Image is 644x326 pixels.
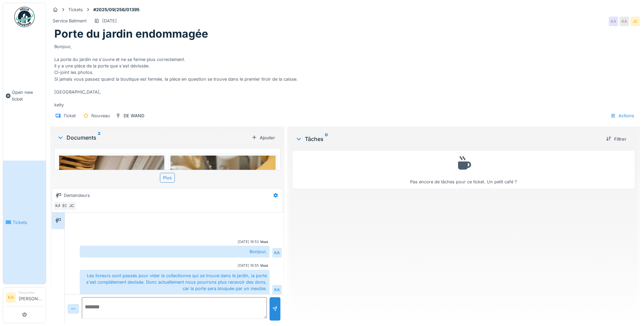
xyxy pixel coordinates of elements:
div: Vous [260,239,268,244]
div: Bonjour, [80,246,270,258]
div: Les livreurs sont passés pour vider la collectionne qui se trouve dans le jardin, la porte s'est ... [80,270,270,295]
div: KA [272,285,282,294]
a: Tickets [3,161,46,284]
div: EC [60,201,70,211]
div: Ticket [63,113,76,119]
div: Tâches [295,135,601,143]
div: KA [272,248,282,258]
a: Open new ticket [3,31,46,161]
div: Pas encore de tâches pour ce ticket. Un petit café ? [297,154,630,185]
div: Tickets [68,6,83,13]
span: Tickets [13,219,43,226]
div: Documents [57,134,249,142]
div: Service Batiment [53,18,87,24]
div: [DATE] 16:55 [238,263,259,268]
div: Requester [19,290,43,295]
div: KA [620,17,629,26]
sup: 2 [98,134,100,142]
div: Nouveau [91,113,110,119]
strong: #2025/09/256/01395 [91,6,142,13]
div: Ajouter [249,133,278,142]
div: KA [53,201,63,211]
div: Filtrer [603,135,629,144]
div: Bonjour, La porte du jardin ne s'ouvre et ne se ferme plus correctement. Il y a une pièce de la p... [54,41,636,108]
sup: 0 [325,135,328,143]
div: Demandeurs [64,192,90,199]
span: Open new ticket [12,89,43,102]
li: [PERSON_NAME] [19,290,43,305]
div: [DATE] 16:53 [238,239,259,244]
li: KA [6,292,16,303]
img: Badge_color-CXgf-gQk.svg [14,7,35,27]
div: JC [630,17,640,26]
div: KA [609,17,618,26]
div: JC [67,201,76,211]
h1: Porte du jardin endommagée [54,27,208,40]
div: DE WAND [124,113,144,119]
a: KA Requester[PERSON_NAME] [6,290,43,306]
div: Actions [607,111,637,121]
div: Plus [160,173,175,183]
div: Vous [260,263,268,268]
div: [DATE] [102,18,117,24]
